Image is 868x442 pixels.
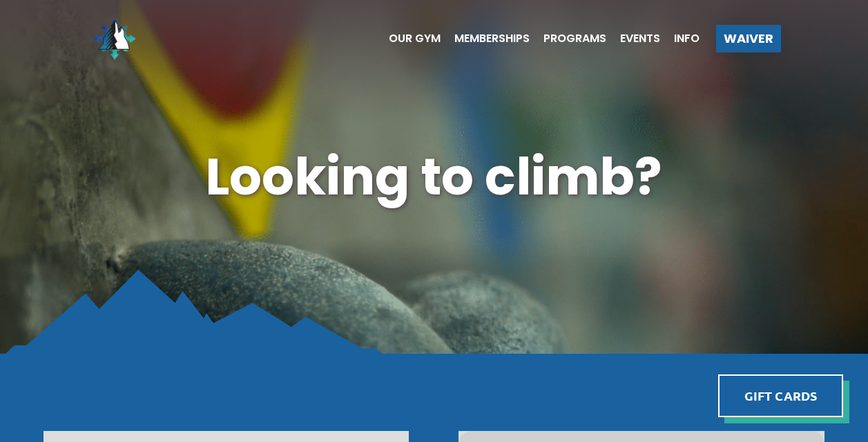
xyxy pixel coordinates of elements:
[606,33,660,44] a: Events
[620,33,660,44] span: Events
[389,33,441,44] span: Our Gym
[530,33,606,44] a: Programs
[543,33,606,44] span: Programs
[441,33,530,44] a: Memberships
[44,141,824,212] h1: Looking to climb?
[724,32,773,45] span: Waiver
[660,33,700,44] a: Info
[454,33,530,44] span: Memberships
[375,33,441,44] a: Our Gym
[716,25,781,52] a: Waiver
[674,33,700,44] span: Info
[87,11,142,66] img: North Wall Logo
